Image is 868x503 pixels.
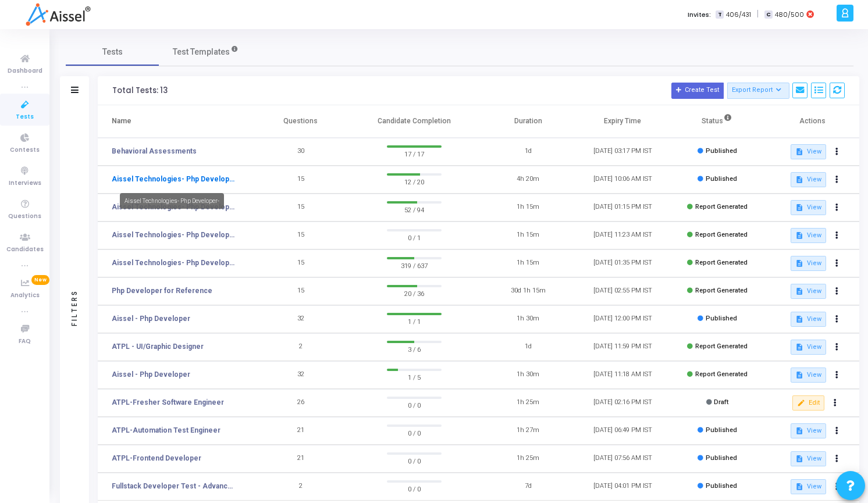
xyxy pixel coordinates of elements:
td: [DATE] 11:23 AM IST [575,222,670,249]
a: ATPL-Frontend Developer [112,453,201,463]
td: 1h 30m [481,361,575,389]
th: Actions [764,105,859,138]
td: 1h 25m [481,389,575,417]
th: Name [98,105,253,138]
button: View [791,144,826,159]
button: View [791,368,826,383]
a: Aissel - Php Developer [112,313,190,324]
mat-icon: description [795,483,803,491]
button: View [791,172,826,187]
div: Total Tests: 13 [112,86,168,95]
th: Status [670,105,765,138]
mat-icon: description [795,148,803,156]
span: Test Templates [173,46,230,58]
span: Report Generated [695,231,748,238]
span: 480/500 [775,10,804,20]
td: [DATE] 07:56 AM IST [575,445,670,473]
div: Aissel Technologies- Php Developer- [120,193,224,209]
span: Published [706,147,737,155]
button: View [791,423,826,438]
td: 1h 15m [481,249,575,277]
mat-icon: description [795,176,803,184]
span: 17 / 17 [387,148,442,159]
td: 1h 25m [481,445,575,473]
td: 1h 15m [481,194,575,222]
span: New [31,275,49,285]
td: [DATE] 02:16 PM IST [575,389,670,417]
span: Published [706,454,737,462]
span: Published [706,426,737,434]
mat-icon: description [795,259,803,267]
mat-icon: edit [797,399,805,407]
span: Interviews [9,179,41,188]
span: Contests [10,145,40,155]
span: 0 / 0 [387,483,442,494]
a: Aissel - Php Developer [112,369,190,380]
td: [DATE] 01:35 PM IST [575,249,670,277]
span: FAQ [19,337,31,347]
button: View [791,228,826,243]
mat-icon: description [795,371,803,379]
span: Report Generated [695,203,748,211]
a: Aissel Technologies- Php Developer- [112,174,235,184]
span: 12 / 20 [387,176,442,187]
td: [DATE] 02:55 PM IST [575,277,670,305]
td: 4h 20m [481,166,575,194]
td: 21 [253,417,348,445]
a: Behavioral Assessments [112,146,197,156]
button: View [791,312,826,327]
span: Published [706,315,737,322]
span: Report Generated [695,370,748,378]
td: [DATE] 11:59 PM IST [575,333,670,361]
span: 3 / 6 [387,343,442,355]
button: View [791,284,826,299]
button: Export Report [727,83,789,99]
mat-icon: description [795,315,803,323]
span: Candidates [6,245,44,255]
a: ATPL - UI/Graphic Designer [112,341,204,352]
th: Questions [253,105,348,138]
td: 30d 1h 15m [481,277,575,305]
span: Report Generated [695,259,748,266]
button: View [791,256,826,271]
td: 30 [253,138,348,166]
td: 1d [481,333,575,361]
span: | [757,8,759,20]
td: [DATE] 12:00 PM IST [575,305,670,333]
td: [DATE] 04:01 PM IST [575,473,670,501]
mat-icon: description [795,287,803,295]
button: View [791,340,826,355]
span: Published [706,482,737,490]
td: 32 [253,305,348,333]
span: 1 / 1 [387,315,442,327]
span: 52 / 94 [387,204,442,215]
mat-icon: description [795,343,803,351]
span: Draft [714,398,728,406]
label: Invites: [688,10,711,20]
td: 15 [253,194,348,222]
button: View [791,200,826,215]
td: 15 [253,277,348,305]
a: Aissel Technologies- Php Developer- [112,230,235,240]
span: Analytics [10,291,40,301]
span: 0 / 0 [387,427,442,438]
span: T [716,10,723,19]
td: 15 [253,249,348,277]
span: 0 / 0 [387,399,442,411]
td: [DATE] 06:49 PM IST [575,417,670,445]
td: [DATE] 01:15 PM IST [575,194,670,222]
span: Tests [16,112,34,122]
td: [DATE] 03:17 PM IST [575,138,670,166]
span: 319 / 637 [387,259,442,271]
mat-icon: description [795,427,803,435]
span: 0 / 1 [387,231,442,243]
th: Candidate Completion [348,105,481,138]
td: 21 [253,445,348,473]
span: Questions [8,212,41,222]
th: Duration [481,105,575,138]
a: Fullstack Developer Test - Advanced [112,481,235,491]
mat-icon: description [795,204,803,212]
span: 406/431 [726,10,751,20]
td: 15 [253,222,348,249]
span: Tests [102,46,123,58]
